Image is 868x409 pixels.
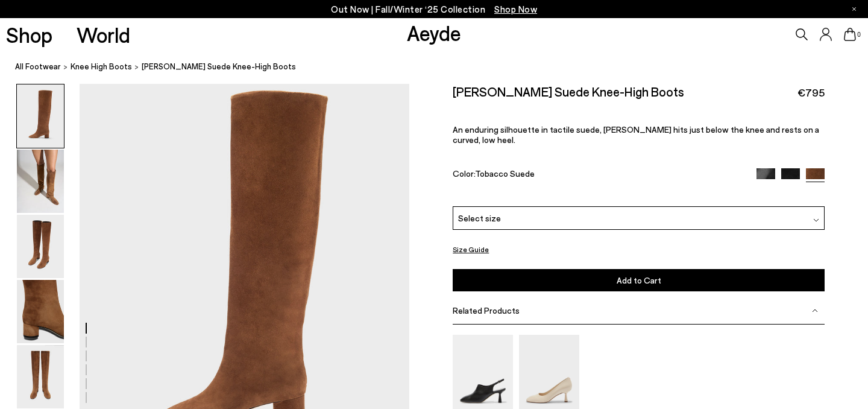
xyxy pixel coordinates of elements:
nav: breadcrumb [15,51,868,84]
span: Navigate to /collections/new-in [494,4,537,14]
img: Willa Suede Knee-High Boots - Image 2 [17,150,64,213]
span: [PERSON_NAME] Suede Knee-High Boots [142,60,296,73]
img: Willa Suede Knee-High Boots - Image 1 [17,84,64,148]
span: knee high boots [71,62,132,71]
span: Add to Cart [617,275,661,285]
a: knee high boots [71,60,132,73]
img: Willa Suede Knee-High Boots - Image 4 [17,280,64,343]
span: €795 [797,85,825,100]
a: World [77,24,130,45]
span: An enduring silhouette in tactile suede, [PERSON_NAME] hits just below the knee and rests on a cu... [453,124,819,145]
button: Size Guide [453,242,489,257]
span: Tobacco Suede [475,168,535,179]
img: Willa Suede Knee-High Boots - Image 5 [17,345,64,408]
span: Related Products [453,305,520,315]
a: Aeyde [407,20,461,45]
p: Out Now | Fall/Winter ‘25 Collection [331,2,537,17]
img: svg%3E [812,308,818,314]
span: 0 [856,31,862,38]
img: svg%3E [813,218,819,224]
a: Shop [6,24,52,45]
div: Color: [453,168,744,182]
h2: [PERSON_NAME] Suede Knee-High Boots [453,84,684,99]
span: Select size [458,212,501,224]
button: Add to Cart [453,269,825,291]
img: Willa Suede Knee-High Boots - Image 3 [17,215,64,278]
a: 0 [844,28,856,41]
a: All Footwear [15,60,61,73]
